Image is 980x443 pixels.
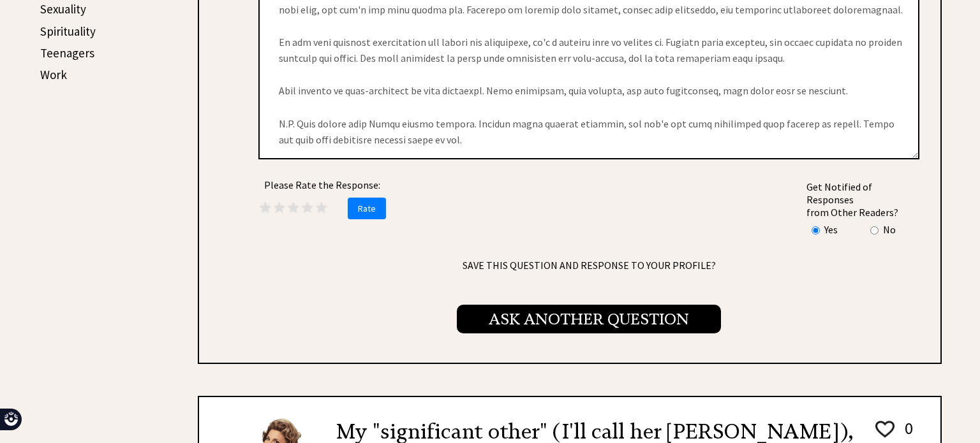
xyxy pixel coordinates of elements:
span: ★ [301,198,315,217]
a: Work [40,67,67,82]
img: heart_outline%201.png [873,418,896,440]
span: ★ [272,198,286,217]
span: ★ [258,198,272,217]
td: No [882,222,896,236]
a: Sexuality [40,1,86,17]
a: Teenagers [40,45,94,61]
span: ★ [286,198,301,217]
span: SAVE THIS QUESTION AND RESPONSE TO YOUR PROFILE? [258,259,919,272]
td: Yes [824,222,838,236]
td: Get Notified of Responses from Other Readers? [806,180,918,219]
span: Ask Another Question [457,305,721,333]
span: ★ [315,198,329,217]
a: Spirituality [40,24,96,39]
span: Rate [348,198,386,219]
center: Please Rate the Response: [258,178,386,191]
